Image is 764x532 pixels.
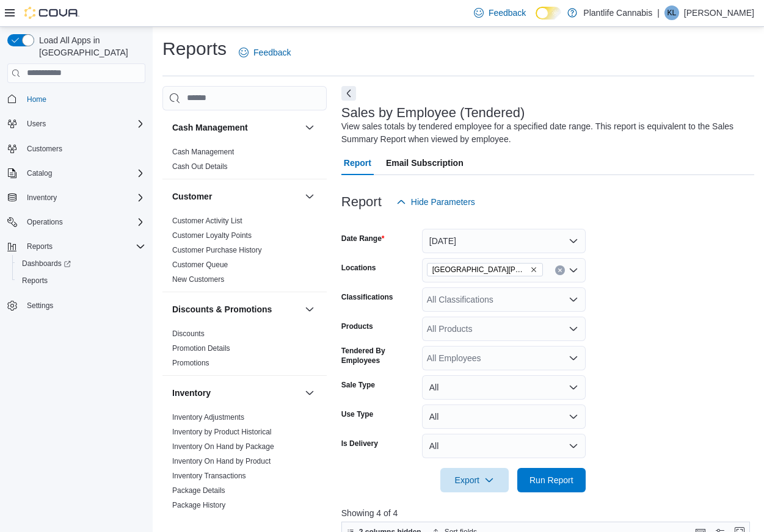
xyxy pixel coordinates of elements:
[341,106,525,120] h3: Sales by Employee (Tendered)
[34,34,145,59] span: Load All Apps in [GEOGRAPHIC_DATA]
[172,303,300,315] button: Discounts & Promotions
[536,7,561,20] input: Dark Mode
[22,117,145,131] span: Users
[440,468,509,492] button: Export
[344,151,371,175] span: Report
[583,5,652,20] p: Plantlife Cannabis
[422,404,586,429] button: All
[341,507,754,519] p: Showing 4 of 4
[7,85,145,347] nav: Complex example
[172,245,262,255] span: Customer Purchase History
[22,215,145,229] span: Operations
[172,246,262,254] a: Customer Purchase History
[529,474,573,486] span: Run Report
[569,324,578,334] button: Open list of options
[172,442,274,451] span: Inventory On Hand by Package
[17,273,53,288] a: Reports
[172,231,252,240] span: Customer Loyalty Points
[172,456,271,466] span: Inventory On Hand by Product
[555,265,565,275] button: Clear input
[427,263,543,276] span: Fort McMurray - Stoney Creek
[569,353,578,363] button: Open list of options
[17,256,76,271] a: Dashboards
[386,151,464,175] span: Email Subscription
[12,255,150,272] a: Dashboards
[172,457,271,465] a: Inventory On Hand by Product
[2,214,150,231] button: Operations
[172,413,244,422] a: Inventory Adjustments
[17,256,145,271] span: Dashboards
[569,265,578,275] button: Open list of options
[172,359,209,367] a: Promotions
[341,322,373,331] label: Products
[22,92,145,107] span: Home
[22,276,48,286] span: Reports
[664,5,679,20] div: Kaitlyn Lee
[172,387,211,399] h3: Inventory
[341,409,373,419] label: Use Type
[27,301,53,311] span: Settings
[172,275,224,284] a: New Customers
[172,190,212,203] h3: Customer
[172,121,248,134] h3: Cash Management
[27,217,63,227] span: Operations
[302,189,317,204] button: Customer
[2,165,150,182] button: Catalog
[422,229,586,253] button: [DATE]
[411,196,475,208] span: Hide Parameters
[172,190,300,203] button: Customer
[27,144,62,154] span: Customers
[172,471,246,481] span: Inventory Transactions
[2,189,150,206] button: Inventory
[172,472,246,480] a: Inventory Transactions
[172,148,234,156] a: Cash Management
[341,234,385,243] label: Date Range
[172,216,242,226] span: Customer Activity List
[172,428,272,436] a: Inventory by Product Historical
[302,120,317,135] button: Cash Management
[172,217,242,225] a: Customer Activity List
[2,238,150,255] button: Reports
[27,168,52,178] span: Catalog
[172,387,300,399] button: Inventory
[27,119,46,129] span: Users
[22,259,71,268] span: Dashboards
[22,298,145,313] span: Settings
[22,141,145,156] span: Customers
[22,190,62,205] button: Inventory
[2,140,150,157] button: Customers
[172,260,228,270] span: Customer Queue
[172,231,252,240] a: Customer Loyalty Points
[172,162,228,171] a: Cash Out Details
[22,239,145,254] span: Reports
[172,147,234,157] span: Cash Management
[172,442,274,451] a: Inventory On Hand by Package
[448,468,501,492] span: Export
[302,302,317,317] button: Discounts & Promotions
[22,239,57,254] button: Reports
[536,20,536,20] span: Dark Mode
[17,273,145,288] span: Reports
[27,242,53,251] span: Reports
[172,486,225,495] span: Package Details
[341,292,393,302] label: Classifications
[22,117,51,131] button: Users
[657,5,660,20] p: |
[162,37,227,61] h1: Reports
[172,486,225,495] a: Package Details
[22,166,145,181] span: Catalog
[341,86,356,101] button: Next
[172,344,230,353] a: Promotion Details
[489,7,526,19] span: Feedback
[422,434,586,458] button: All
[530,266,537,273] button: Remove Fort McMurray - Stoney Creek from selection in this group
[302,386,317,400] button: Inventory
[172,500,225,510] span: Package History
[27,193,57,203] span: Inventory
[2,115,150,132] button: Users
[162,326,327,375] div: Discounts & Promotions
[24,7,79,19] img: Cova
[684,5,754,20] p: [PERSON_NAME]
[172,275,224,284] span: New Customers
[341,263,376,273] label: Locations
